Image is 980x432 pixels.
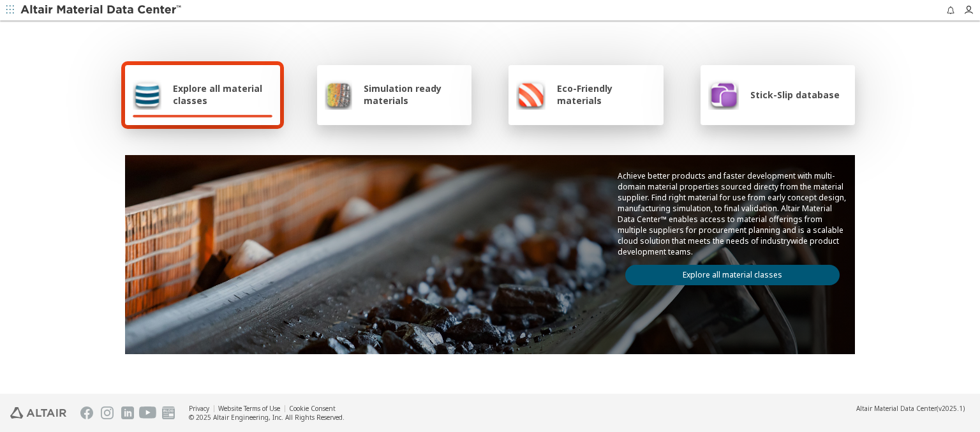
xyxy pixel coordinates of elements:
[750,89,840,101] span: Stick-Slip database
[364,82,464,107] span: Simulation ready materials
[218,404,280,413] a: Website Terms of Use
[856,404,965,413] div: (v2025.1)
[10,407,66,419] img: Altair Engineering
[189,404,209,413] a: Privacy
[133,79,161,110] img: Explore all material classes
[516,79,546,110] img: Eco-Friendly materials
[20,4,183,17] img: Altair Material Data Center
[856,404,937,413] span: Altair Material Data Center
[625,265,840,285] a: Explore all material classes
[189,413,345,422] div: © 2025 Altair Engineering, Inc. All Rights Reserved.
[618,170,847,257] p: Achieve better products and faster development with multi-domain material properties sourced dire...
[708,79,739,110] img: Stick-Slip database
[557,82,655,107] span: Eco-Friendly materials
[173,82,272,107] span: Explore all material classes
[325,79,352,110] img: Simulation ready materials
[289,404,336,413] a: Cookie Consent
